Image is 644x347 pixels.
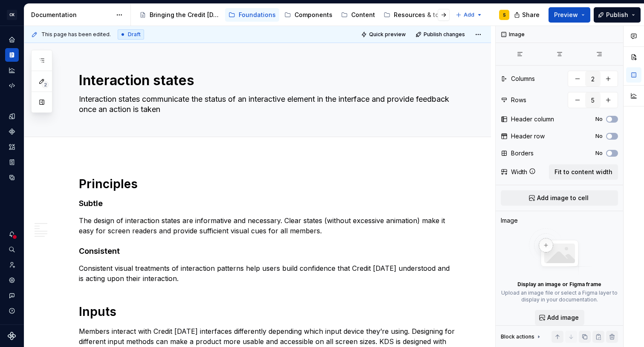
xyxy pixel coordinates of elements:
button: Notifications [5,227,19,241]
div: Width [511,168,527,176]
div: Columns [511,75,535,83]
a: Resources & tools [380,8,451,22]
div: Content [351,11,375,19]
div: Bringing the Credit [DATE] brand to life across products [150,11,220,19]
a: Storybook stories [5,155,19,169]
button: Add [453,9,485,21]
a: Content [338,8,378,22]
p: Display an image or Figma frame [517,281,601,288]
span: 2 [42,81,49,88]
span: Publish changes [424,31,465,38]
span: Preview [554,11,578,19]
div: Block actions [501,331,542,343]
button: Add image [535,310,584,325]
p: Consistent visual treatments of interaction patterns help users build confidence that Credit [DAT... [79,263,457,284]
a: Design tokens [5,109,19,123]
h4: Consistent [79,246,457,256]
div: Resources & tools [394,11,448,19]
button: Search ⌘K [5,243,19,256]
button: Add image to cell [501,190,618,206]
span: Fit to content width [554,168,612,176]
button: CK [2,6,22,24]
textarea: Interaction states [77,70,455,91]
h1: Inputs [79,304,457,319]
div: Components [295,11,332,19]
a: Home [5,33,19,46]
a: Components [5,125,19,138]
span: Add image to cell [537,194,589,202]
h1: Principles [79,176,457,192]
a: Data sources [5,171,19,184]
div: Documentation [31,11,112,19]
span: Quick preview [369,31,406,38]
div: S [503,11,506,18]
div: Block actions [501,333,534,340]
button: Publish changes [413,29,469,40]
p: Upload an image file or select a Figma layer to display in your documentation. [501,290,618,303]
label: No [595,133,603,140]
span: Add [464,11,474,18]
button: Preview [549,7,590,23]
h4: Subtle [79,198,457,209]
a: Settings [5,273,19,287]
a: Invite team [5,258,19,272]
div: Image [501,216,518,225]
button: Fit to content width [549,164,618,180]
div: Header row [511,132,545,141]
div: Foundations [239,11,276,19]
span: This page has been edited. [41,31,111,38]
a: Bringing the Credit [DATE] brand to life across products [136,8,223,22]
div: Rows [511,96,526,104]
div: Page tree [136,6,451,23]
a: Analytics [5,63,19,77]
button: Publish [594,7,641,23]
svg: Supernova Logo [8,332,16,340]
a: Assets [5,140,19,154]
p: The design of interaction states are informative and necessary. Clear states (without excessive a... [79,215,457,236]
span: Share [522,11,540,19]
span: Draft [128,31,141,38]
span: Add image [547,313,579,322]
a: Documentation [5,48,19,62]
span: Publish [606,11,628,19]
a: Code automation [5,79,19,92]
div: CK [7,10,17,20]
div: Header column [511,115,554,123]
a: Foundations [225,8,279,22]
button: Quick preview [358,29,410,40]
button: Share [510,7,545,23]
label: No [595,150,603,157]
textarea: Interaction states communicate the status of an interactive element in the interface and provide ... [77,92,455,116]
div: Borders [511,149,534,158]
a: Components [281,8,336,22]
button: Contact support [5,289,19,302]
label: No [595,116,603,123]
